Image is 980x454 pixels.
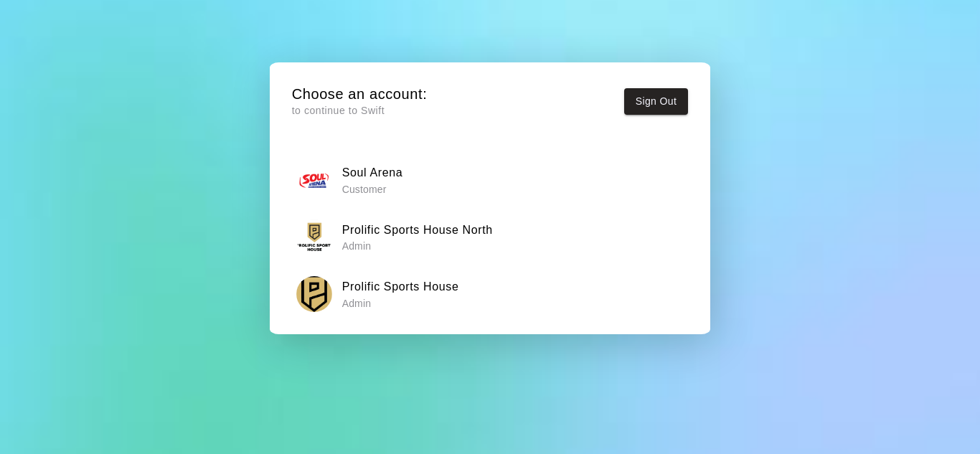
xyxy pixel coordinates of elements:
p: to continue to Swift [292,103,428,118]
h6: Prolific Sports House [342,278,459,296]
p: Customer [342,182,403,197]
h6: Prolific Sports House North [342,221,493,240]
img: Prolific Sports House North [296,219,332,255]
h5: Choose an account: [292,85,428,104]
button: Prolific Sports HouseProlific Sports House Admin [292,271,689,316]
button: Sign Out [624,88,689,115]
h6: Soul Arena [342,164,403,182]
p: Admin [342,296,459,311]
button: Prolific Sports House NorthProlific Sports House North Admin [292,214,689,260]
img: Prolific Sports House [296,276,332,312]
button: Soul ArenaSoul Arena Customer [292,158,689,203]
img: Soul Arena [296,162,332,198]
p: Admin [342,239,493,253]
